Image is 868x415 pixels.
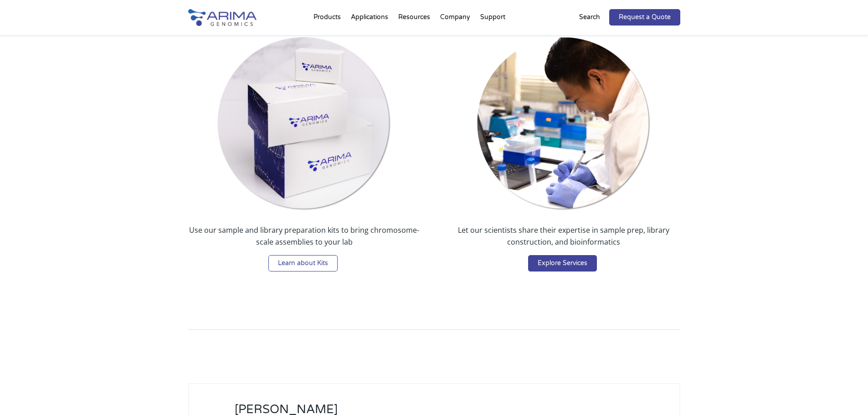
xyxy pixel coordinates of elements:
[609,9,680,26] a: Request a Quote
[477,36,651,211] img: Arima Services_round
[268,255,338,272] a: Learn about Kits
[188,9,257,26] img: Arima-Genomics-logo
[188,224,421,255] p: Use our sample and library preparation kits to bring chromosome-scale assemblies to your lab
[447,224,680,255] p: Let our scientists share their expertise in sample prep, library construction, and bioinformatics
[579,11,600,23] p: Search
[217,36,391,211] img: Arima Kits_round
[528,255,597,272] a: Explore Services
